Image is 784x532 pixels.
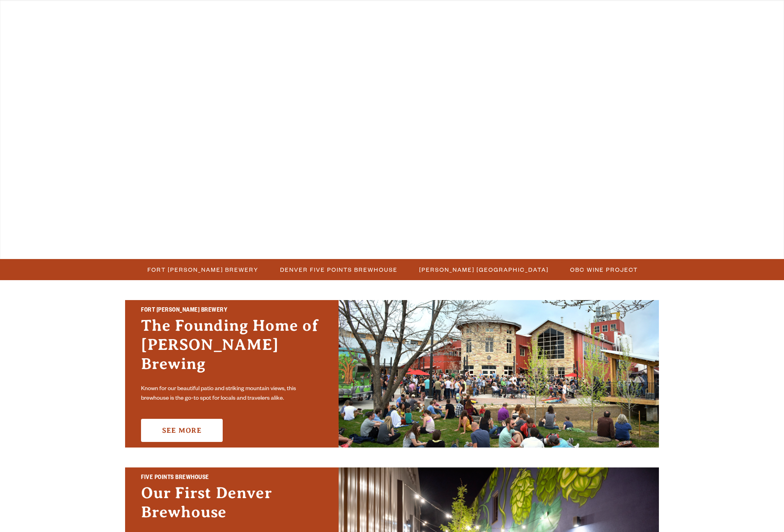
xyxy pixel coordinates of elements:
[143,264,263,275] a: Fort [PERSON_NAME] Brewery
[141,483,323,530] h3: Our First Denver Brewhouse
[441,5,497,23] a: Our Story
[141,385,323,404] p: Known for our beautiful patio and striking mountain views, this brewhouse is the go-to spot for l...
[179,10,223,16] span: Taprooms
[113,5,143,23] a: Beer
[328,10,360,16] span: Winery
[275,264,402,275] a: Denver Five Points Brewhouse
[605,10,655,16] span: Beer Finder
[534,10,563,16] span: Impact
[570,264,638,275] span: OBC Wine Project
[174,5,228,23] a: Taprooms
[323,5,365,23] a: Winery
[141,473,323,483] h2: Five Points Brewhouse
[141,316,323,381] h3: The Founding Home of [PERSON_NAME] Brewing
[141,306,323,316] h2: Fort [PERSON_NAME] Brewery
[414,264,553,275] a: [PERSON_NAME] [GEOGRAPHIC_DATA]
[265,10,286,16] span: Gear
[339,300,659,448] img: Fort Collins Brewery & Taproom'
[259,5,292,23] a: Gear
[419,264,549,275] span: [PERSON_NAME] [GEOGRAPHIC_DATA]
[147,264,259,275] span: Fort [PERSON_NAME] Brewery
[118,10,137,16] span: Beer
[141,419,223,442] a: See More
[280,264,398,275] span: Denver Five Points Brewhouse
[565,264,642,275] a: OBC Wine Project
[600,5,660,23] a: Beer Finder
[446,10,492,16] span: Our Story
[386,5,416,23] a: Odell Home
[529,5,568,23] a: Impact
